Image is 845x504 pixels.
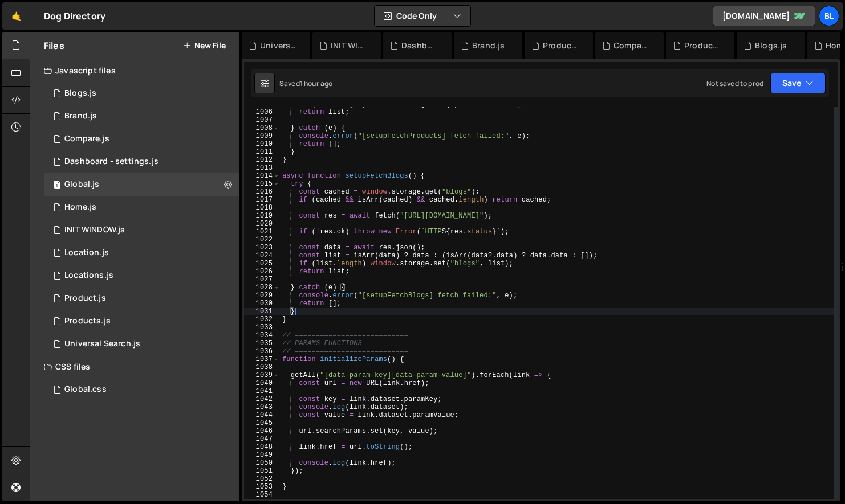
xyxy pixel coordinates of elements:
div: 1027 [244,276,280,284]
div: Universal Search.js [64,339,140,349]
div: Universal Search.js [260,40,296,51]
div: 16220/45124.js [44,333,239,355]
div: Product.js [64,293,106,304]
div: Brand.js [64,111,97,121]
div: 1051 [244,467,280,475]
div: 16220/44324.js [44,310,239,333]
a: Bl [819,6,839,26]
a: 🤙 [2,2,30,30]
div: 1006 [244,108,280,116]
div: 16220/44321.js [44,82,239,105]
div: Global.css [64,384,107,395]
div: Location.js [64,248,109,258]
div: 1052 [244,475,280,483]
div: Javascript files [30,59,239,82]
div: 1025 [244,260,280,268]
div: 1040 [244,379,280,387]
button: New File [183,41,226,50]
div: 1038 [244,363,280,371]
div: 1048 [244,443,280,451]
div: Dog Directory [44,9,105,23]
div: 1050 [244,459,280,467]
div: 16220/44477.js [44,219,239,241]
div: 1035 [244,339,280,347]
div: 1029 [244,292,280,300]
div: Compare.js [64,134,109,144]
div: 16220/43682.css [44,378,239,401]
div: 16220/44393.js [44,287,239,310]
div: 1026 [244,268,280,276]
div: Saved [279,79,332,88]
div: 1053 [244,483,280,491]
div: Product.js [543,40,579,51]
div: 1015 [244,180,280,188]
div: INIT WINDOW.js [64,225,125,235]
div: 1012 [244,156,280,164]
div: 1045 [244,419,280,427]
div: Dashboard - settings.js [64,157,159,167]
div: 1033 [244,323,280,331]
span: 1 [54,181,60,190]
div: 1030 [244,300,280,308]
div: 16220/43680.js [44,264,239,287]
div: 16220/44319.js [44,196,239,219]
div: 16220/44328.js [44,128,239,150]
div: 1047 [244,435,280,443]
div: 1017 [244,196,280,204]
div: Brand.js [472,40,505,51]
div: Locations.js [64,271,113,281]
div: 1013 [244,164,280,172]
div: 1044 [244,411,280,419]
div: 1020 [244,220,280,228]
div: CSS files [30,355,239,378]
div: 1010 [244,140,280,148]
div: Global.js [64,179,99,190]
div: 1039 [244,371,280,379]
div: 1 hour ago [300,79,333,88]
div: 1022 [244,236,280,244]
div: 1041 [244,387,280,395]
button: Code Only [375,6,470,26]
div: 1037 [244,355,280,363]
div: Products.js [64,316,111,326]
div: 1014 [244,172,280,180]
div: 1009 [244,132,280,140]
div: 1021 [244,228,280,236]
div: Products.js [684,40,721,51]
div: 1042 [244,395,280,403]
div: 1011 [244,148,280,156]
div: Blogs.js [64,88,96,99]
div: 1032 [244,315,280,323]
div: 1007 [244,116,280,124]
div: 16220/44394.js [44,105,239,128]
div: 1049 [244,451,280,459]
div: 1023 [244,244,280,252]
a: [DOMAIN_NAME] [713,6,815,26]
div: 1024 [244,252,280,260]
div: 1016 [244,188,280,196]
div: 1046 [244,427,280,435]
div: 16220/43681.js [44,173,239,196]
div: Home.js [64,202,96,212]
: 16220/43679.js [44,241,239,264]
div: 1008 [244,124,280,132]
div: INIT WINDOW.js [331,40,367,51]
div: 1036 [244,347,280,355]
div: 1034 [244,331,280,339]
div: Dashboard - settings.js [401,40,438,51]
div: 1054 [244,491,280,499]
div: Not saved to prod [706,79,763,88]
div: 1018 [244,204,280,212]
button: Save [770,73,826,93]
div: Compare.js [614,40,650,51]
div: 1019 [244,212,280,220]
div: 1043 [244,403,280,411]
div: 16220/44476.js [44,150,239,173]
div: Blogs.js [755,40,787,51]
h2: Files [44,39,64,52]
div: 1028 [244,284,280,292]
div: 1031 [244,308,280,315]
